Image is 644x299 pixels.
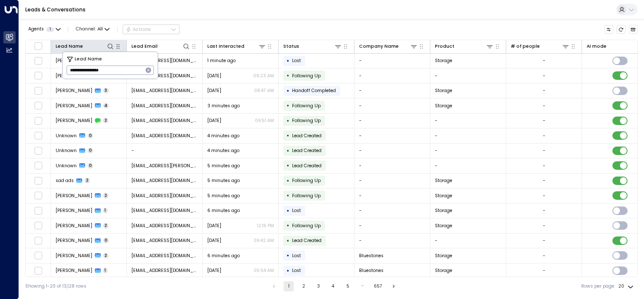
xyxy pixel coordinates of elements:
[359,267,384,274] span: Bluestones
[287,175,290,186] div: •
[207,57,236,64] span: 1 minute ago
[131,133,198,139] span: adnaanisaaq05@gmail.com
[28,27,44,32] span: Agents
[254,87,274,94] p: 08:47 AM
[617,25,626,34] span: Refresh
[543,163,545,169] div: -
[56,237,92,244] span: Mahfuz Rahman
[543,117,545,124] div: -
[292,73,321,79] span: Following Up
[292,193,321,199] span: Following Up
[292,253,301,259] span: Lost
[618,281,635,291] div: 20
[34,42,42,50] span: Toggle select all
[354,68,430,83] td: -
[34,57,42,65] span: Toggle select row
[287,220,290,231] div: •
[131,237,198,244] span: mahfuzur975@gmail.com
[88,163,94,169] span: 0
[34,192,42,200] span: Toggle select row
[430,114,506,128] td: -
[543,177,545,184] div: -
[543,237,545,244] div: -
[435,267,452,274] span: Storage
[207,73,221,79] span: Sep 18, 2025
[97,27,103,32] span: All
[103,208,108,213] span: 1
[75,56,102,63] span: Lead Name
[354,188,430,203] td: -
[56,103,92,109] span: Coral Middleton
[354,234,430,248] td: -
[207,237,221,244] span: Sep 11, 2025
[354,204,430,218] td: -
[292,163,322,169] span: Lead Created
[343,281,353,291] button: Go to page 5
[207,43,244,50] div: Last Interacted
[511,43,540,50] div: # of people
[292,117,321,124] span: Following Up
[354,218,430,233] td: -
[435,43,454,50] div: Product
[292,57,301,64] span: Lost
[56,147,77,154] span: Unknown
[131,73,198,79] span: dent153@outlook.com
[73,25,112,34] button: Channel:All
[435,223,452,229] span: Storage
[123,24,180,35] button: Actions
[123,24,180,35] div: Button group with a nested menu
[543,223,545,229] div: -
[435,103,452,109] span: Storage
[46,27,54,32] span: 1
[435,253,452,259] span: Storage
[354,128,430,143] td: -
[430,128,506,143] td: -
[430,158,506,173] td: -
[430,68,506,83] td: -
[103,118,109,123] span: 2
[103,253,109,258] span: 2
[34,102,42,110] span: Toggle select row
[34,147,42,155] span: Toggle select row
[292,207,301,214] span: Lost
[207,207,240,214] span: 6 minutes ago
[587,43,606,50] div: AI mode
[292,87,336,94] span: Handoff Completed
[435,87,452,94] span: Storage
[257,223,274,229] p: 12:16 PM
[283,42,342,50] div: Status
[430,144,506,158] td: -
[73,25,112,34] span: Channel:
[131,207,198,214] span: mahfuzur975@gmail.com
[604,25,614,34] button: Customize
[287,190,290,201] div: •
[131,163,198,169] span: aas.jaspal@googlemail.com
[328,281,338,291] button: Go to page 4
[292,133,322,139] span: Lead Created
[88,133,94,139] span: 0
[34,236,42,245] span: Toggle select row
[511,42,570,50] div: # of people
[56,133,77,139] span: Unknown
[103,88,109,93] span: 3
[103,238,109,243] span: 0
[543,147,545,154] div: -
[56,207,92,214] span: Mahfuz Rahman
[581,283,615,290] label: Rows per page:
[207,163,240,169] span: 5 minutes ago
[34,207,42,215] span: Toggle select row
[389,281,399,291] button: Go to next page
[287,265,290,276] div: •
[354,144,430,158] td: -
[543,73,545,79] div: -
[287,55,290,66] div: •
[127,144,203,158] td: -
[292,103,321,109] span: Following Up
[88,148,94,153] span: 0
[207,117,221,124] span: Sep 18, 2025
[354,174,430,188] td: -
[131,177,198,184] span: eva13890328791@outlook.com
[25,6,86,13] a: Leads & Conversations
[435,177,452,184] span: Storage
[103,223,109,228] span: 2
